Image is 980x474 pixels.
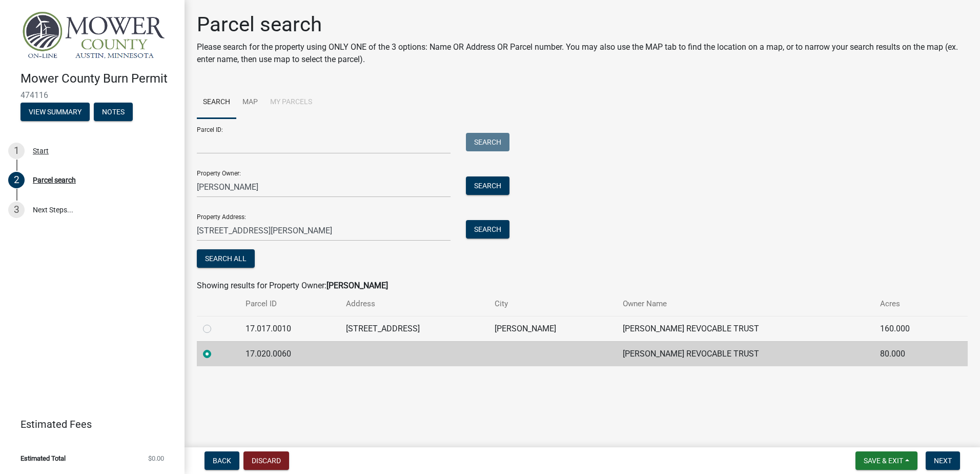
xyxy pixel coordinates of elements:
wm-modal-confirm: Notes [94,108,133,116]
button: Next [926,451,960,470]
th: Acres [874,292,947,316]
div: Showing results for Property Owner: [197,280,968,292]
div: Parcel search [33,176,76,184]
wm-modal-confirm: Summary [21,108,90,116]
button: Search [466,176,509,195]
th: City [488,292,616,316]
a: Search [197,86,236,119]
th: Owner Name [617,292,874,316]
p: Please search for the property using ONLY ONE of the 3 options: Name OR Address OR Parcel number.... [197,41,968,66]
td: 17.017.0010 [239,316,340,341]
button: Save & Exit [855,451,917,470]
div: 1 [8,143,25,159]
strong: [PERSON_NAME] [326,281,388,290]
button: Back [205,451,239,470]
img: Mower County, Minnesota [21,11,168,61]
span: Back [213,457,231,465]
th: Parcel ID [239,292,340,316]
div: 2 [8,172,25,188]
td: [PERSON_NAME] [488,316,616,341]
button: Search [466,133,509,151]
div: 3 [8,202,25,218]
div: Start [33,147,49,154]
span: 474116 [21,90,164,100]
a: Estimated Fees [8,414,168,434]
td: 160.000 [874,316,947,341]
td: [PERSON_NAME] REVOCABLE TRUST [617,316,874,341]
button: View Summary [21,103,90,121]
span: $0.00 [148,455,164,462]
h4: Mower County Burn Permit [21,71,176,86]
h1: Parcel search [197,12,968,37]
a: Map [236,86,264,119]
span: Save & Exit [864,457,903,465]
span: Estimated Total [21,455,66,462]
button: Search [466,220,509,239]
td: 80.000 [874,341,947,366]
button: Search All [197,249,255,268]
button: Notes [94,103,133,121]
button: Discard [243,451,289,470]
td: 17.020.0060 [239,341,340,366]
th: Address [340,292,489,316]
td: [PERSON_NAME] REVOCABLE TRUST [617,341,874,366]
span: Next [934,457,952,465]
td: [STREET_ADDRESS] [340,316,489,341]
